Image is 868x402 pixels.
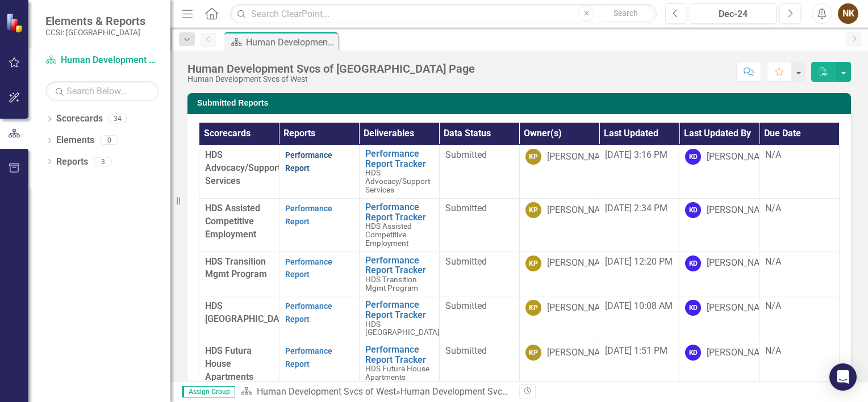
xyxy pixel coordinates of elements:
div: [DATE] 3:16 PM [605,149,673,162]
span: Submitted [445,149,487,160]
div: Human Development Svcs of [GEOGRAPHIC_DATA] Page [187,62,475,75]
div: KP [525,256,541,271]
a: Human Development Svcs of West [45,54,159,67]
h3: Submitted Reports [197,99,845,107]
span: Elements & Reports [45,14,145,28]
span: Submitted [445,345,487,356]
div: KD [685,300,701,316]
div: 0 [100,136,118,145]
div: KD [685,256,701,271]
div: [PERSON_NAME] [547,150,615,164]
span: HDS [GEOGRAPHIC_DATA] [205,300,293,324]
div: [PERSON_NAME] [707,346,775,359]
a: Performance Report Tracker [365,149,433,169]
div: [PERSON_NAME] [547,301,615,315]
td: Double-Click to Edit [439,296,519,341]
a: Elements [56,134,94,147]
button: Search [597,6,654,22]
span: Search [614,9,638,18]
span: HDS Transition Mgmt Program [365,275,418,292]
div: Human Development Svcs of West [187,75,475,83]
button: NK [838,3,858,24]
span: Assign Group [182,386,235,397]
a: Performance Report Tracker [365,345,433,365]
span: HDS [GEOGRAPHIC_DATA] [365,320,440,337]
div: N/A [765,149,833,162]
div: [PERSON_NAME] [707,301,775,315]
span: HDS Assisted Competitive Employment [365,221,412,248]
div: Human Development Svcs of [GEOGRAPHIC_DATA] Page [400,386,628,397]
div: [PERSON_NAME] [547,257,615,270]
div: N/A [765,202,833,215]
small: CCSI: [GEOGRAPHIC_DATA] [45,28,145,37]
div: [DATE] 1:51 PM [605,345,673,358]
a: Performance Report [285,150,332,173]
div: [DATE] 12:20 PM [605,256,673,269]
div: N/A [765,300,833,313]
a: Performance Report [285,346,332,368]
div: KP [525,202,541,218]
span: HDS Assisted Competitive Employment [205,203,260,240]
span: Submitted [445,256,487,267]
div: 3 [94,157,112,166]
div: N/A [765,345,833,358]
div: KP [525,345,541,361]
img: ClearPoint Strategy [6,13,26,33]
input: Search Below... [45,81,159,101]
td: Double-Click to Edit Right Click for Context Menu [359,252,439,296]
div: [PERSON_NAME] [547,346,615,359]
input: Search ClearPoint... [230,4,657,24]
td: Double-Click to Edit Right Click for Context Menu [359,145,439,199]
div: KD [685,202,701,218]
td: Double-Click to Edit [439,252,519,296]
td: Double-Click to Edit [439,341,519,388]
span: Submitted [445,300,487,311]
span: HDS Transition Mgmt Program [205,256,267,280]
div: KD [685,345,701,361]
div: Open Intercom Messenger [829,363,857,391]
td: Double-Click to Edit Right Click for Context Menu [359,341,439,388]
span: HDS Futura House Apartments [205,345,253,382]
a: Performance Report [285,257,332,279]
button: Dec-24 [690,3,777,24]
td: Double-Click to Edit [439,145,519,199]
span: Submitted [445,203,487,213]
a: Performance Report Tracker [365,256,433,275]
a: Performance Report Tracker [365,202,433,222]
td: Double-Click to Edit [439,198,519,252]
td: Double-Click to Edit Right Click for Context Menu [359,198,439,252]
div: KP [525,149,541,165]
a: Scorecards [56,112,103,125]
a: Performance Report [285,204,332,226]
div: [DATE] 2:34 PM [605,202,673,215]
div: 34 [108,114,127,124]
div: N/A [765,256,833,269]
td: Double-Click to Edit Right Click for Context Menu [359,296,439,341]
div: [DATE] 10:08 AM [605,300,673,313]
div: [PERSON_NAME] [547,204,615,217]
div: Dec-24 [694,7,773,21]
div: [PERSON_NAME] [707,150,775,164]
a: Performance Report Tracker [365,300,440,320]
span: HDS Advocacy/Support Services [365,168,430,194]
div: » [241,386,511,399]
span: HDS Futura House Apartments [365,364,429,382]
div: KP [525,300,541,316]
a: Performance Report [285,301,332,324]
a: Human Development Svcs of West [257,386,396,397]
span: HDS Advocacy/Support Services [205,149,281,186]
div: KD [685,149,701,165]
a: Reports [56,156,88,169]
div: Human Development Svcs of [GEOGRAPHIC_DATA] Page [246,35,335,49]
div: [PERSON_NAME] [707,257,775,270]
div: [PERSON_NAME] [707,204,775,217]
